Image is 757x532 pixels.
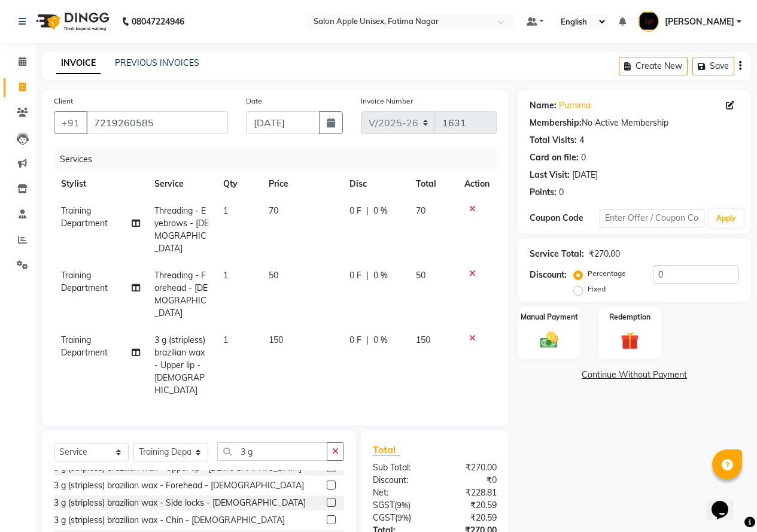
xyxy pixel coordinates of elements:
span: 1 [223,270,228,281]
div: Total Visits: [530,134,577,147]
div: [DATE] [572,169,598,181]
div: Sub Total: [364,461,435,474]
div: 3 g (stripless) brazilian wax - Side locks - [DEMOGRAPHIC_DATA] [54,497,306,509]
img: _gift.svg [615,330,644,352]
span: 9% [397,500,408,510]
a: INVOICE [56,53,101,74]
div: ₹270.00 [434,461,506,474]
b: 08047224946 [132,5,184,38]
span: 1 [223,335,228,345]
div: Discount: [364,474,435,487]
div: Last Visit: [530,169,570,181]
div: ₹228.81 [434,487,506,499]
button: Save [692,57,734,75]
input: Search or Scan [217,442,327,461]
span: 0 F [349,334,361,346]
div: ( ) [364,512,435,524]
span: SGST [373,500,394,510]
button: Apply [709,209,743,227]
span: 70 [416,205,425,216]
label: Client [54,96,73,107]
span: 3 g (stripless) brazilian wax - Upper lip - [DEMOGRAPHIC_DATA] [154,335,205,396]
div: ( ) [364,499,435,512]
span: | [366,269,369,282]
label: Manual Payment [521,312,578,323]
div: ₹0 [434,474,506,487]
div: 3 g (stripless) brazilian wax - Chin - [DEMOGRAPHIC_DATA] [54,514,285,527]
th: Qty [216,171,262,197]
span: 0 % [373,334,388,346]
div: 0 [581,151,586,164]
span: Training Department [61,205,108,229]
span: [PERSON_NAME] [665,16,734,28]
iframe: chat widget [707,484,745,520]
label: Date [246,96,262,107]
span: Total [373,443,400,456]
span: | [366,205,369,217]
div: Name: [530,99,557,112]
label: Invoice Number [361,96,413,107]
div: Discount: [530,269,567,281]
th: Service [147,171,216,197]
span: 0 F [349,205,361,217]
div: Points: [530,186,557,199]
div: 4 [579,134,584,147]
span: Threading - Eyebrows - [DEMOGRAPHIC_DATA] [154,205,209,254]
th: Disc [342,171,409,197]
span: | [366,334,369,346]
a: Continue Without Payment [520,369,749,381]
div: ₹20.59 [434,499,506,512]
input: Enter Offer / Coupon Code [600,209,704,227]
a: PREVIOUS INVOICES [115,57,199,68]
span: Threading - Forehead - [DEMOGRAPHIC_DATA] [154,270,208,318]
div: ₹270.00 [589,248,620,260]
div: Service Total: [530,248,584,260]
a: Purnima [559,99,591,112]
img: Tahira [638,11,659,32]
span: Training Department [61,335,108,358]
div: Net: [364,487,435,499]
span: 0 F [349,269,361,282]
th: Price [262,171,342,197]
img: logo [31,5,113,38]
button: +91 [54,111,87,134]
div: Coupon Code [530,212,600,224]
span: 150 [416,335,430,345]
div: Services [55,148,506,171]
div: ₹20.59 [434,512,506,524]
button: Create New [619,57,688,75]
th: Stylist [54,171,147,197]
th: Total [409,171,457,197]
div: Membership: [530,117,582,129]
span: 50 [269,270,278,281]
span: 0 % [373,269,388,282]
span: 150 [269,335,283,345]
th: Action [457,171,497,197]
span: Training Department [61,270,108,293]
span: CGST [373,512,395,523]
div: 3 g (stripless) brazilian wax - Forehead - [DEMOGRAPHIC_DATA] [54,479,304,492]
input: Search by Name/Mobile/Email/Code [86,111,228,134]
label: Redemption [609,312,650,323]
span: 1 [223,205,228,216]
img: _cash.svg [534,330,564,351]
span: 0 % [373,205,388,217]
label: Percentage [588,268,626,279]
label: Fixed [588,284,606,294]
div: 0 [559,186,564,199]
span: 50 [416,270,425,281]
div: Card on file: [530,151,579,164]
span: 70 [269,205,278,216]
span: 9% [397,513,409,522]
div: No Active Membership [530,117,739,129]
